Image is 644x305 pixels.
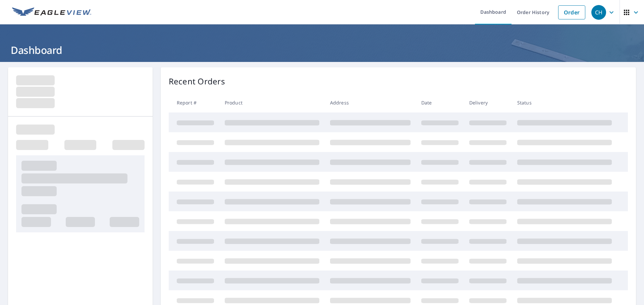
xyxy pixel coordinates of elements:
[169,75,225,87] p: Recent Orders
[416,93,464,112] th: Date
[12,7,91,17] img: EV Logo
[219,93,325,112] th: Product
[558,5,585,19] a: Order
[512,93,617,112] th: Status
[8,43,636,57] h1: Dashboard
[325,93,416,112] th: Address
[169,93,219,112] th: Report #
[464,93,512,112] th: Delivery
[591,5,606,20] div: CH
